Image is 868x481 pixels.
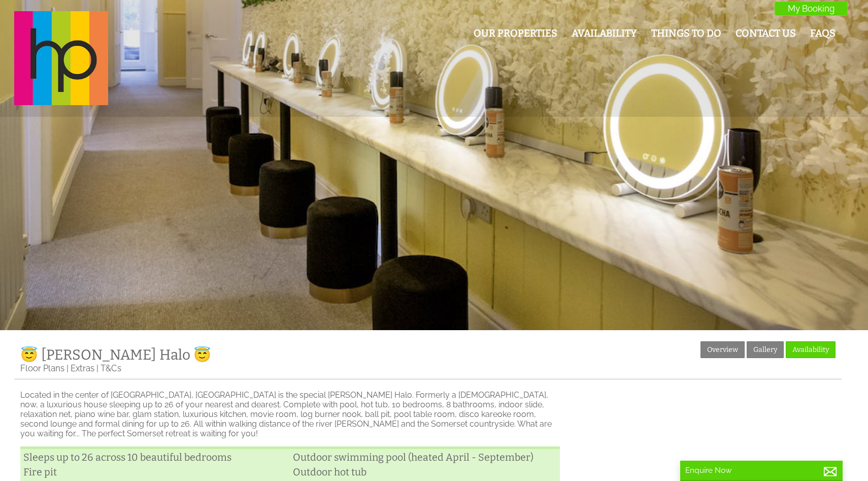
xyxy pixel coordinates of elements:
[572,27,637,39] a: Availability
[810,27,836,39] a: FAQs
[736,27,796,39] a: Contact Us
[685,466,838,475] p: Enquire Now
[474,27,557,39] a: Our Properties
[786,341,836,358] a: Availability
[20,346,211,363] a: 😇 [PERSON_NAME] Halo 😇
[20,363,64,373] a: Floor Plans
[20,450,290,465] li: Sleeps up to 26 across 10 beautiful bedrooms
[290,465,559,479] li: Outdoor hot tub
[20,390,560,438] p: Located in the center of [GEOGRAPHIC_DATA], [GEOGRAPHIC_DATA] is the special [PERSON_NAME] Halo. ...
[71,363,94,373] a: Extras
[775,2,848,16] a: My Booking
[700,341,745,358] a: Overview
[651,27,721,39] a: Things To Do
[747,341,784,358] a: Gallery
[101,363,121,373] a: T&Cs
[290,450,559,465] li: Outdoor swimming pool (heated April - September)
[20,465,290,479] li: Fire pit
[14,11,108,105] img: Halula Properties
